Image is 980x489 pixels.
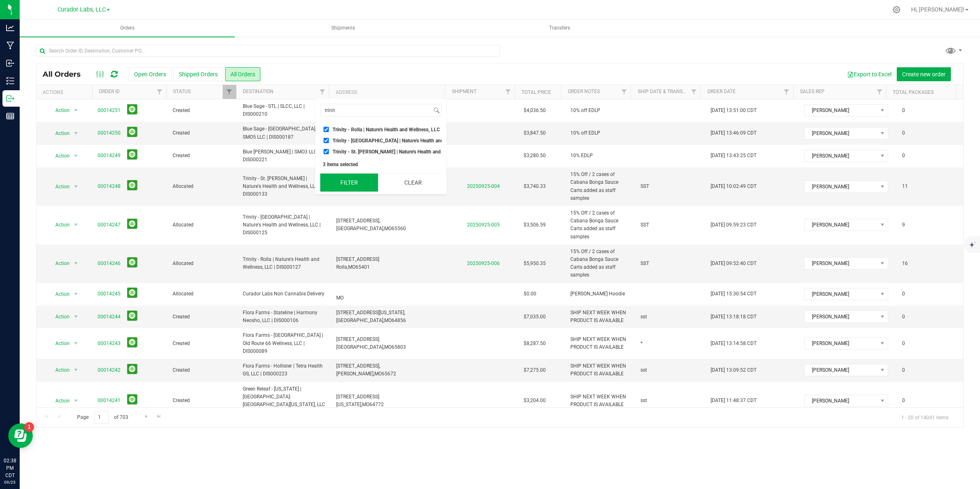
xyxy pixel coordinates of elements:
[805,288,877,300] span: [PERSON_NAME]
[452,20,667,37] a: Transfers
[71,288,81,300] span: select
[71,364,81,376] span: select
[6,24,14,32] inline-svg: Analytics
[71,258,81,269] span: select
[524,183,546,190] span: $3,740.33
[640,313,647,321] span: sst
[538,25,581,32] span: Transfers
[43,89,89,95] div: Actions
[48,128,70,139] span: Action
[898,127,909,139] span: 0
[48,150,70,162] span: Action
[524,290,536,298] span: $0.00
[336,394,379,400] span: [STREET_ADDRESS]
[805,338,877,349] span: [PERSON_NAME]
[336,344,384,350] span: [GEOGRAPHIC_DATA],
[98,340,121,347] a: 00014243
[524,313,546,321] span: $7,035.00
[640,221,649,229] span: SST
[4,479,16,485] p: 09/25
[911,6,964,13] span: Hi, [PERSON_NAME]!
[6,59,14,67] inline-svg: Inbound
[71,395,81,407] span: select
[173,89,191,94] a: Status
[333,149,502,154] span: Trinity - St. [PERSON_NAME] | Nature's Health and Wellness, LLC | DIS000133
[173,67,223,81] button: Shipped Orders
[6,77,14,85] inline-svg: Inventory
[243,103,326,118] span: Blue Sage - STL | SLCC, LLC | DIS000210
[898,181,912,192] span: 11
[336,371,374,377] span: [PERSON_NAME],
[48,105,70,116] span: Action
[369,402,384,407] span: 64772
[320,174,378,192] button: Filter
[898,338,909,350] span: 0
[467,183,500,189] a: 20250925-004
[336,318,384,323] span: [GEOGRAPHIC_DATA],
[173,152,233,160] span: Created
[98,129,121,137] a: 00014250
[711,221,757,229] span: [DATE] 09:59:23 CDT
[94,411,109,424] input: 1
[617,85,631,99] a: Filter
[805,105,877,116] span: [PERSON_NAME]
[243,290,326,298] span: Curador Labs Non Cannabis Delivery
[336,264,348,270] span: Rolla,
[320,25,366,32] span: Shipments
[243,175,326,199] span: Trinity - St. [PERSON_NAME] | Nature's Health and Wellness, LLC | DIS000133
[348,264,356,270] span: MO
[71,105,81,116] span: select
[236,20,451,37] a: Shipments
[384,174,442,192] button: Clear
[173,129,233,137] span: Created
[711,397,757,404] span: [DATE] 11:48:37 CDT
[711,107,757,114] span: [DATE] 13:51:00 CDT
[501,85,515,99] a: Filter
[336,336,379,342] span: [STREET_ADDRESS]
[873,85,886,99] a: Filter
[48,258,70,269] span: Action
[140,411,152,422] a: Go to the next page
[98,260,121,267] a: 00014246
[323,162,439,167] div: 3 items selected
[70,411,135,424] span: Page of 703
[570,107,600,114] span: 10% off EDLP
[71,219,81,231] span: select
[384,344,392,350] span: MO
[570,152,593,160] span: 10% EDLP
[805,364,877,376] span: [PERSON_NAME]
[243,148,326,164] span: Blue [PERSON_NAME] | SMO3 LLC | DIS000221
[71,311,81,322] span: select
[805,395,877,407] span: [PERSON_NAME]
[570,393,631,409] span: SHIP NEXT WEEK WHEN PRODUCT IS AVAILABLE
[43,70,89,79] span: All Orders
[48,338,70,349] span: Action
[895,411,955,423] span: 1 - 20 of 14041 items
[20,20,235,37] a: Orders
[336,226,384,231] span: [GEOGRAPHIC_DATA],
[57,6,106,13] span: Curador Labs, LLC
[324,138,329,143] input: Trinity - [GEOGRAPHIC_DATA] | Nature's Health and Wellness, LLC | DIS000125
[711,260,757,267] span: [DATE] 09:52:40 CDT
[6,94,14,103] inline-svg: Outbound
[362,402,369,407] span: MO
[805,181,877,192] span: [PERSON_NAME]
[805,219,877,231] span: [PERSON_NAME]
[392,226,406,231] span: 65560
[711,183,757,190] span: [DATE] 10:02:49 CDT
[173,260,233,267] span: Allocated
[173,107,233,114] span: Created
[336,256,379,262] span: [STREET_ADDRESS]
[4,457,16,479] p: 02:38 PM CDT
[805,311,877,322] span: [PERSON_NAME]
[640,366,647,374] span: sst
[173,366,233,374] span: Created
[99,89,120,94] a: Order ID
[805,128,877,139] span: [PERSON_NAME]
[6,112,14,120] inline-svg: Reports
[98,313,121,321] a: 00014244
[243,309,326,324] span: Flora Farms - Stateline | Harmony Neosho, LLC | DIS000106
[711,313,757,321] span: [DATE] 13:18:18 CDT
[384,318,392,323] span: MO
[98,397,121,404] a: 00014241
